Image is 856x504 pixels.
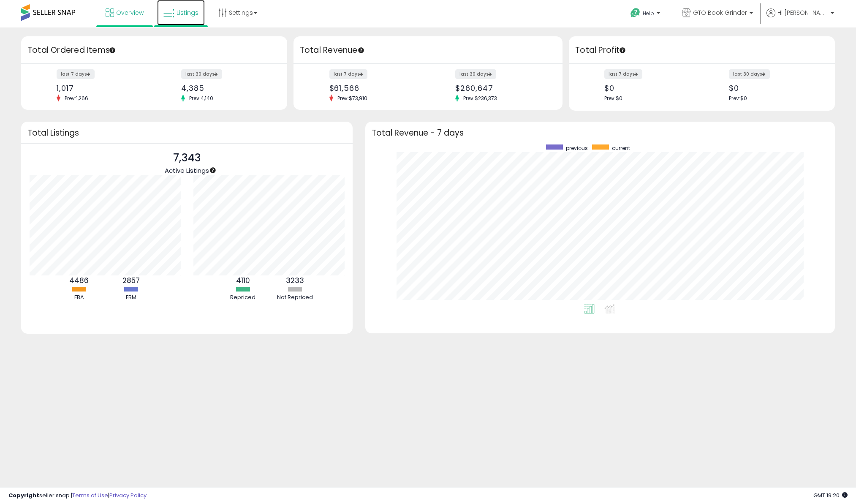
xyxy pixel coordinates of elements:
div: FBM [106,294,156,302]
div: $61,566 [329,84,422,93]
div: 4,385 [181,84,272,93]
span: Active Listings [165,166,209,175]
label: last 7 days [604,69,642,79]
span: Hi [PERSON_NAME] [777,8,828,17]
h3: Total Revenue [300,44,556,56]
div: Not Repriced [269,294,320,302]
label: last 7 days [57,69,95,79]
span: Prev: $236,373 [459,95,501,102]
div: Repriced [217,294,268,302]
h3: Total Ordered Items [27,44,281,56]
span: Prev: $73,910 [333,95,372,102]
p: 7,343 [165,150,209,166]
a: Help [624,1,668,27]
div: $0 [604,84,696,93]
span: Prev: 4,140 [185,95,217,102]
div: Tooltip anchor [619,46,626,54]
b: 3233 [286,275,304,286]
span: GTO Book Grinder [693,8,747,17]
a: Hi [PERSON_NAME] [766,8,834,27]
h3: Total Revenue - 7 days [372,130,829,136]
i: Get Help [630,8,641,18]
span: Prev: 1,266 [60,95,92,102]
div: 1,017 [57,84,148,93]
div: FBA [54,294,104,302]
label: last 30 days [455,69,496,79]
b: 2857 [122,275,140,286]
span: Overview [116,8,144,17]
span: Prev: $0 [729,95,747,102]
div: $0 [729,84,820,93]
h3: Total Listings [27,130,346,136]
div: $260,647 [455,84,548,93]
h3: Total Profit [575,44,829,56]
label: last 7 days [329,69,367,79]
span: previous [566,144,588,152]
div: Tooltip anchor [109,46,116,54]
span: Prev: $0 [604,95,622,102]
b: 4110 [236,275,250,286]
label: last 30 days [181,69,222,79]
span: Help [643,10,654,17]
div: Tooltip anchor [209,166,217,174]
div: Tooltip anchor [357,46,365,54]
b: 4486 [69,275,89,286]
span: current [612,144,630,152]
span: Listings [177,8,198,17]
label: last 30 days [729,69,770,79]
